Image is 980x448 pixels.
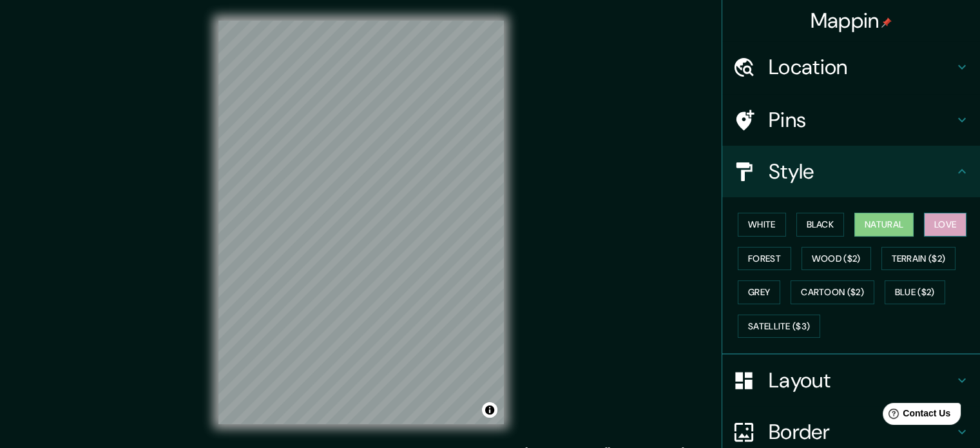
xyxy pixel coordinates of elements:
[865,398,966,434] iframe: Help widget launcher
[738,280,780,304] button: Grey
[924,213,966,237] button: Love
[722,146,980,197] div: Style
[791,280,874,304] button: Cartoon ($2)
[738,315,820,338] button: Satellite ($3)
[769,54,954,80] h4: Location
[854,213,914,237] button: Natural
[722,41,980,93] div: Location
[881,17,892,28] img: pin-icon.png
[881,247,956,271] button: Terrain ($2)
[769,107,954,133] h4: Pins
[482,402,497,418] button: Toggle attribution
[769,367,954,393] h4: Layout
[796,213,845,237] button: Black
[218,21,504,424] canvas: Map
[885,280,945,304] button: Blue ($2)
[811,8,892,34] h4: Mappin
[769,159,954,184] h4: Style
[722,355,980,406] div: Layout
[722,94,980,146] div: Pins
[738,247,791,271] button: Forest
[769,419,954,445] h4: Border
[802,247,871,271] button: Wood ($2)
[738,213,786,237] button: White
